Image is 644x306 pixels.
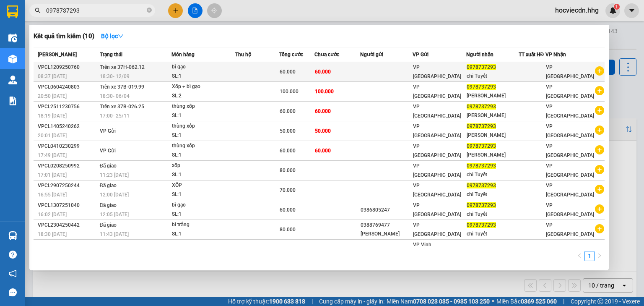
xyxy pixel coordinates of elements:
[595,145,604,154] span: plus-circle
[545,52,566,58] span: VP Nhận
[100,128,116,134] span: VP Gửi
[413,64,461,79] span: VP [GEOGRAPHIC_DATA]
[8,231,17,240] img: warehouse-icon
[467,92,518,100] div: [PERSON_NAME]
[413,143,461,158] span: VP [GEOGRAPHIC_DATA]
[172,190,235,199] div: SL: 1
[280,148,296,154] span: 60.000
[100,73,130,79] span: 18:30 - 12/09
[38,152,67,158] span: 17:49 [DATE]
[467,202,496,208] span: 0978737293
[172,63,235,72] div: bì gạo
[100,202,117,208] span: Đã giao
[38,93,67,99] span: 20:50 [DATE]
[361,206,412,214] div: 0386805247
[172,111,235,120] div: SL: 1
[100,113,130,119] span: 17:00 - 25/11
[280,187,296,193] span: 70.000
[574,251,584,261] button: left
[38,231,67,237] span: 18:30 [DATE]
[235,52,251,58] span: Thu hộ
[413,163,461,178] span: VP [GEOGRAPHIC_DATA]
[38,212,67,217] span: 16:02 [DATE]
[280,128,296,134] span: 50.000
[280,227,296,233] span: 80.000
[172,161,235,170] div: xốp
[172,151,235,160] div: SL: 1
[101,33,124,39] strong: Bộ lọc
[100,212,129,217] span: 12:05 [DATE]
[519,52,544,58] span: TT xuất HĐ
[413,84,461,99] span: VP [GEOGRAPHIC_DATA]
[38,102,97,111] div: VPCL2511230756
[467,64,496,70] span: 0978737293
[100,163,117,169] span: Đã giao
[315,89,334,94] span: 100.000
[147,8,152,13] span: close-circle
[546,222,594,237] span: VP [GEOGRAPHIC_DATA]
[467,190,518,199] div: chi Tuyết
[100,192,129,198] span: 12:00 [DATE]
[172,170,235,180] div: SL: 1
[595,106,604,115] span: plus-circle
[467,111,518,120] div: [PERSON_NAME]
[467,151,518,160] div: [PERSON_NAME]
[34,32,94,41] h3: Kết quả tìm kiếm ( 10 )
[38,192,67,198] span: 16:55 [DATE]
[9,269,17,277] span: notification
[467,230,518,238] div: chi Tuyết
[595,66,604,76] span: plus-circle
[413,123,461,139] span: VP [GEOGRAPHIC_DATA]
[595,204,604,214] span: plus-circle
[467,222,496,228] span: 0978737293
[172,102,235,111] div: thùng xốp
[38,181,97,190] div: VPCL2907250244
[38,142,97,151] div: VPCL0410230299
[546,143,594,158] span: VP [GEOGRAPHIC_DATA]
[100,64,145,70] span: Trên xe 37H-062.12
[585,251,594,261] a: 1
[315,128,331,134] span: 50.000
[315,69,331,75] span: 60.000
[546,64,594,79] span: VP [GEOGRAPHIC_DATA]
[280,69,296,75] span: 60.000
[280,108,296,114] span: 60.000
[100,222,117,228] span: Đã giao
[467,163,496,169] span: 0978737293
[360,52,383,58] span: Người gửi
[172,230,235,239] div: SL: 1
[172,181,235,190] div: XỐP
[584,251,595,261] li: 1
[38,113,67,119] span: 18:19 [DATE]
[315,148,331,154] span: 60.000
[38,133,67,139] span: 20:01 [DATE]
[172,220,235,230] div: bì trắng
[147,7,152,15] span: close-circle
[38,162,97,170] div: VPCL0208250992
[8,97,17,105] img: solution-icon
[280,167,296,173] span: 80.000
[467,170,518,179] div: chi Tuyết
[577,253,582,258] span: left
[413,52,428,58] span: VP Gửi
[546,202,594,217] span: VP [GEOGRAPHIC_DATA]
[314,52,339,58] span: Chưa cước
[100,231,129,237] span: 11:43 [DATE]
[9,288,17,296] span: message
[38,201,97,210] div: VPCL1307251040
[413,202,461,217] span: VP [GEOGRAPHIC_DATA]
[46,6,145,15] input: Tìm tên, số ĐT hoặc mã đơn
[467,210,518,219] div: chi Tuyết
[8,55,17,63] img: warehouse-icon
[467,72,518,81] div: chi Tuyết
[38,172,67,178] span: 17:01 [DATE]
[467,131,518,140] div: [PERSON_NAME]
[94,29,130,43] button: Bộ lọcdown
[546,84,594,99] span: VP [GEOGRAPHIC_DATA]
[100,84,144,90] span: Trên xe 37B-019.99
[100,104,144,110] span: Trên xe 37B-026.25
[172,201,235,210] div: bì gạo
[172,72,235,81] div: SL: 1
[413,242,431,248] span: VP Vinh
[413,222,461,237] span: VP [GEOGRAPHIC_DATA]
